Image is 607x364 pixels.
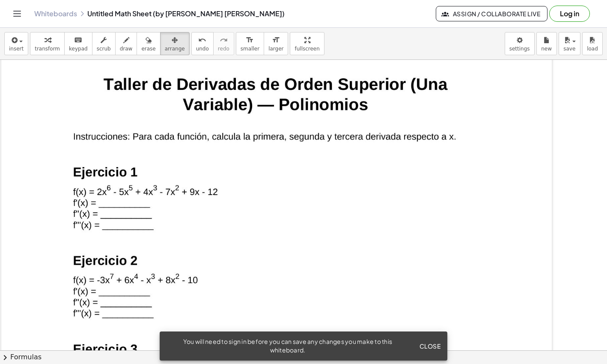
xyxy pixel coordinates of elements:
[196,46,209,52] span: undo
[30,32,65,55] button: transform
[416,338,444,354] button: Close
[563,46,575,52] span: save
[191,32,214,55] button: undoundo
[582,32,603,55] button: load
[536,32,557,55] button: new
[198,35,206,45] i: undo
[272,35,280,45] i: format_size
[541,46,552,52] span: new
[120,46,133,52] span: draw
[295,46,319,52] span: fullscreen
[220,35,228,45] i: redo
[35,46,60,52] span: transform
[92,32,116,55] button: scrub
[137,32,160,55] button: erase
[97,46,111,52] span: scrub
[165,46,185,52] span: arrange
[509,46,530,52] span: settings
[141,46,155,52] span: erase
[419,342,440,350] span: Close
[443,10,540,18] span: Assign / Collaborate Live
[74,35,82,45] i: keyboard
[246,35,254,45] i: format_size
[213,32,234,55] button: redoredo
[241,46,259,52] span: smaller
[436,6,547,21] button: Assign / Collaborate Live
[264,32,288,55] button: format_sizelarger
[115,32,137,55] button: draw
[218,46,229,52] span: redo
[64,32,92,55] button: keyboardkeypad
[236,32,264,55] button: format_sizesmaller
[34,9,77,18] a: Whiteboards
[4,32,28,55] button: insert
[9,46,24,52] span: insert
[10,7,24,21] button: Toggle navigation
[69,46,88,52] span: keypad
[505,32,535,55] button: settings
[559,32,580,55] button: save
[290,32,324,55] button: fullscreen
[587,46,598,52] span: load
[268,46,283,52] span: larger
[167,337,409,355] div: You will need to sign in before you can save any changes you make to this whiteboard.
[549,6,590,22] button: Log in
[160,32,190,55] button: arrange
